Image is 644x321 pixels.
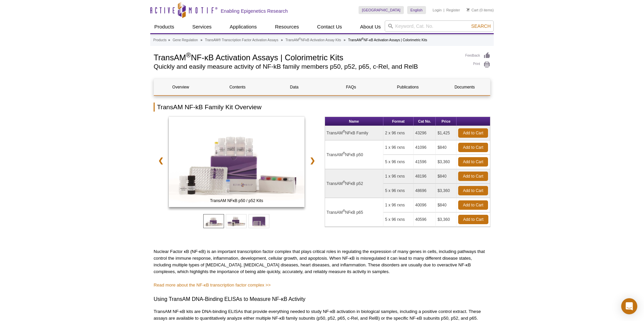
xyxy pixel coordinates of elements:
[359,6,404,14] a: [GEOGRAPHIC_DATA]
[325,126,384,140] td: TransAM NFκB Family
[414,184,436,198] td: 48696
[285,37,341,43] a: TransAM®NFκB Activation Assay Kits
[324,79,378,95] a: FAQs
[458,172,488,181] a: Add to Cart
[205,37,278,43] a: TransAM® Transcription Factor Activation Assays
[305,153,320,168] a: ❯
[299,37,301,41] sup: ®
[150,20,178,33] a: Products
[436,212,457,227] td: $3,360
[154,282,271,287] a: Read more about the NF-κB transcription factor complex >>
[325,117,384,126] th: Name
[169,117,305,209] a: TransAM NFκB p50 / p52 Kits
[154,103,490,112] h2: TransAM NF-kB Family Kit Overview
[407,6,426,14] a: English
[154,79,207,95] a: Overview
[173,37,198,43] a: Gene Regulation
[383,198,414,212] td: 1 x 96 rxns
[383,117,414,126] th: Format
[414,169,436,184] td: 48196
[154,295,490,303] h3: Using TransAM DNA-Binding ELISAs to Measure NF-κB Activity
[343,180,345,184] sup: ®
[414,126,436,140] td: 43296
[221,8,288,14] h2: Enabling Epigenetics Research
[467,8,470,11] img: Your Cart
[313,20,346,33] a: Contact Us
[325,140,384,169] td: TransAM NFκB p50
[436,140,457,155] td: $840
[201,38,203,42] li: »
[436,117,457,126] th: Price
[169,117,305,207] img: TransAM NFκB p50 / p52 Kits
[348,38,427,42] li: TransAM NF-κB Activation Assays | Colorimetric Kits
[414,198,436,212] td: 40096
[356,20,385,33] a: About Us
[211,79,264,95] a: Contents
[458,143,488,152] a: Add to Cart
[383,169,414,184] td: 1 x 96 rxns
[343,130,345,133] sup: ®
[458,157,488,167] a: Add to Cart
[154,248,490,275] p: Nuclear Factor κB (NF-κB) is an important transcription factor complex that plays critical roles ...
[383,212,414,227] td: 5 x 96 rxns
[154,153,168,168] a: ❮
[458,200,488,210] a: Add to Cart
[383,184,414,198] td: 5 x 96 rxns
[186,51,191,59] sup: ®
[465,52,490,59] a: Feedback
[443,6,444,14] li: |
[414,155,436,169] td: 41596
[168,38,170,42] li: »
[436,155,457,169] td: $3,360
[446,8,460,12] a: Register
[433,8,442,12] a: Login
[381,79,434,95] a: Publications
[436,169,457,184] td: $840
[465,61,490,68] a: Print
[438,79,491,95] a: Documents
[467,6,494,14] li: (0 items)
[188,20,216,33] a: Services
[154,64,459,70] h2: Quickly and easily measure activity of NF-kB family members p50, p52, p65, c-Rel, and RelB
[414,117,436,126] th: Cat No.
[383,155,414,169] td: 5 x 96 rxns
[414,140,436,155] td: 41096
[226,20,261,33] a: Applications
[170,197,303,204] span: TransAM NFκB p50 / p52 Kits
[362,37,364,41] sup: ®
[471,23,491,29] span: Search
[385,20,494,32] input: Keyword, Cat. No.
[467,8,478,12] a: Cart
[281,38,283,42] li: »
[343,209,345,213] sup: ®
[383,126,414,140] td: 2 x 96 rxns
[343,151,345,155] sup: ®
[621,298,637,314] div: Open Intercom Messenger
[344,38,346,42] li: »
[458,186,488,195] a: Add to Cart
[383,140,414,155] td: 1 x 96 rxns
[268,79,321,95] a: Data
[414,212,436,227] td: 40596
[469,23,493,29] button: Search
[271,20,303,33] a: Resources
[458,215,488,224] a: Add to Cart
[436,126,457,140] td: $1,425
[436,184,457,198] td: $3,360
[325,198,384,227] td: TransAM NFκB p65
[154,52,459,62] h1: TransAM NF-κB Activation Assays | Colorimetric Kits
[436,198,457,212] td: $840
[325,169,384,198] td: TransAM NFκB p52
[458,128,488,138] a: Add to Cart
[153,37,166,43] a: Products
